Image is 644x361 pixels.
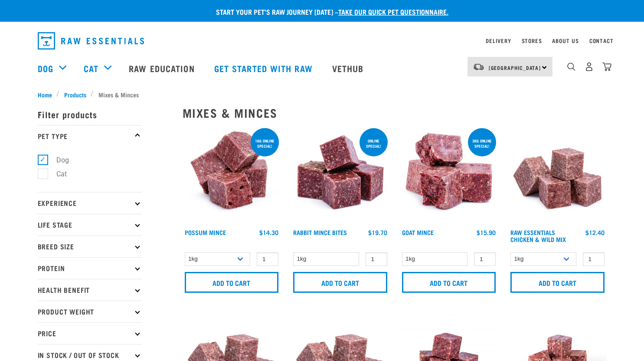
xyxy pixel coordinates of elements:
[42,169,70,179] label: Cat
[38,279,142,301] p: Health Benefit
[42,155,72,166] label: Dog
[473,63,484,71] img: van-moving.png
[251,134,279,152] div: 1kg online special!
[510,231,566,241] a: Raw Essentials Chicken & Wild Mix
[257,252,278,266] input: 1
[38,103,142,125] p: Filter products
[259,229,278,236] div: $14.30
[402,231,434,234] a: Goat Mince
[324,51,375,86] a: Vethub
[468,134,496,152] div: 3kg online special!
[38,235,142,257] p: Breed Size
[38,214,142,235] p: Life Stage
[366,252,387,266] input: 1
[522,39,542,42] a: Stores
[38,257,142,279] p: Protein
[120,51,205,86] a: Raw Education
[206,51,324,86] a: Get started with Raw
[183,126,281,225] img: 1102 Possum Mince 01
[183,106,607,119] h2: Mixes & Minces
[567,63,575,71] img: home-icon-1@2x.png
[486,39,511,42] a: Delivery
[38,301,142,322] p: Product Weight
[477,229,496,236] div: $15.90
[602,62,611,71] img: home-icon@2x.png
[583,252,605,266] input: 1
[38,90,607,99] nav: breadcrumbs
[38,192,142,214] p: Experience
[64,90,86,99] span: Products
[31,29,614,53] nav: dropdown navigation
[293,231,347,234] a: Rabbit Mince Bites
[360,134,388,152] div: ONLINE SPECIAL!
[552,39,579,42] a: About Us
[38,125,142,147] p: Pet Type
[474,252,496,266] input: 1
[38,322,142,344] p: Price
[508,126,607,225] img: Pile Of Cubed Chicken Wild Meat Mix
[585,62,594,71] img: user.png
[59,90,91,99] a: Products
[400,126,498,225] img: 1077 Wild Goat Mince 01
[402,272,496,293] input: Add to cart
[185,272,279,293] input: Add to cart
[585,229,605,236] div: $12.40
[489,66,541,69] span: [GEOGRAPHIC_DATA]
[38,62,53,75] a: Dog
[293,272,387,293] input: Add to cart
[338,10,448,13] a: take our quick pet questionnaire.
[185,231,226,234] a: Possum Mince
[510,272,605,293] input: Add to cart
[38,32,144,50] img: Raw Essentials Logo
[589,39,614,42] a: Contact
[84,62,98,75] a: Cat
[38,90,57,99] a: Home
[38,90,52,99] span: Home
[368,229,387,236] div: $19.70
[291,126,389,225] img: Whole Minced Rabbit Cubes 01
